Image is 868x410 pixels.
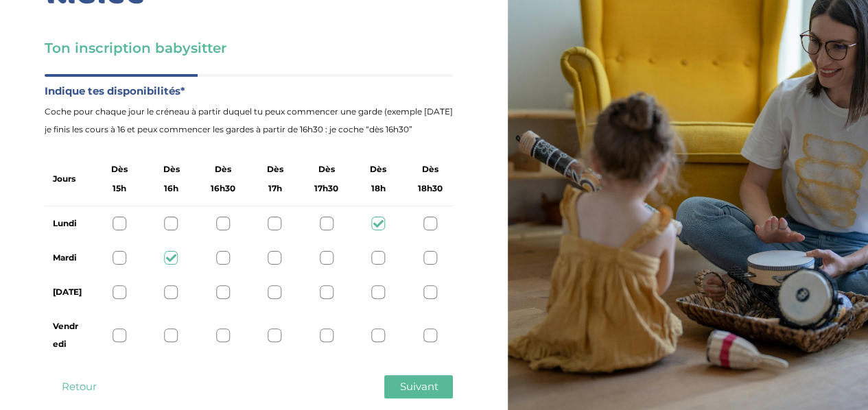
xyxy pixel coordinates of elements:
label: Vendredi [53,317,82,353]
span: Dès [111,160,128,178]
span: Coche pour chaque jour le créneau à partir duquel tu peux commencer une garde (exemple [DATE] je ... [45,103,453,138]
label: Lundi [53,215,82,232]
span: Suivant [399,380,438,393]
span: Dès [370,160,386,178]
span: 18h30 [418,180,443,197]
span: 16h30 [211,180,235,197]
label: Jours [53,170,75,188]
button: Retour [45,375,113,398]
label: Indique tes disponibilités* [45,82,453,100]
span: 18h [371,180,386,197]
button: Suivant [384,375,453,398]
label: [DATE] [53,283,82,301]
span: Dès [422,160,438,178]
label: Mardi [53,249,82,267]
span: Dès [318,160,335,178]
span: Dès [215,160,231,178]
span: Dès [266,160,283,178]
span: 16h [164,180,178,197]
h3: Ton inscription babysitter [45,38,453,58]
span: 17h30 [314,180,338,197]
span: Dès [163,160,180,178]
span: 17h [268,180,281,197]
span: 15h [113,180,126,197]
